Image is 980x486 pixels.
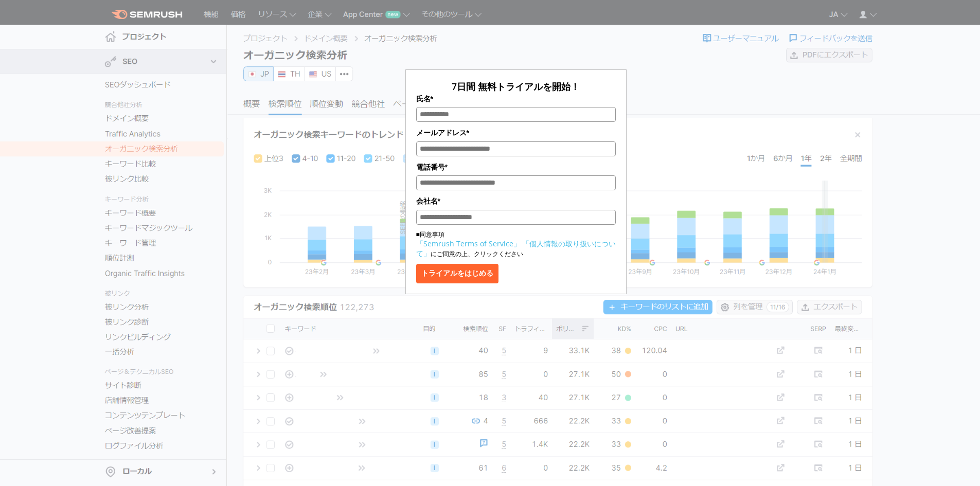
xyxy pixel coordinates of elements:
[416,239,521,248] a: 「Semrush Terms of Service」
[416,264,498,283] button: トライアルをはじめる
[416,127,616,138] label: メールアドレス*
[452,80,580,93] span: 7日間 無料トライアルを開始！
[416,230,616,259] p: ■同意事項 にご同意の上、クリックください
[416,239,616,258] a: 「個人情報の取り扱いについて」
[416,161,616,173] label: 電話番号*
